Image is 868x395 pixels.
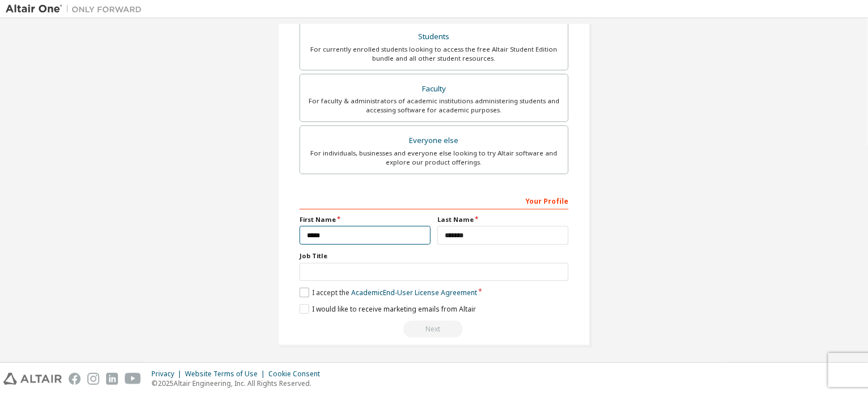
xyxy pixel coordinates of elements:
[307,45,561,63] div: For currently enrolled students looking to access the free Altair Student Edition bundle and all ...
[87,373,99,385] img: instagram.svg
[125,373,141,385] img: youtube.svg
[6,3,148,15] img: Altair One
[106,373,118,385] img: linkedin.svg
[300,321,568,338] div: Read and acccept EULA to continue
[351,288,477,297] a: Academic End-User License Agreement
[307,29,561,45] div: Students
[3,373,62,385] img: altair_logo.svg
[151,379,327,388] p: © 2025 Altair Engineering, Inc. All Rights Reserved.
[437,215,568,224] label: Last Name
[185,369,268,379] div: Website Terms of Use
[268,369,327,379] div: Cookie Consent
[307,133,561,149] div: Everyone else
[69,373,81,385] img: facebook.svg
[307,81,561,97] div: Faculty
[307,96,561,115] div: For faculty & administrators of academic institutions administering students and accessing softwa...
[300,215,431,224] label: First Name
[151,369,185,379] div: Privacy
[300,191,568,209] div: Your Profile
[300,304,476,314] label: I would like to receive marketing emails from Altair
[307,149,561,167] div: For individuals, businesses and everyone else looking to try Altair software and explore our prod...
[300,288,477,297] label: I accept the
[300,251,568,260] label: Job Title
